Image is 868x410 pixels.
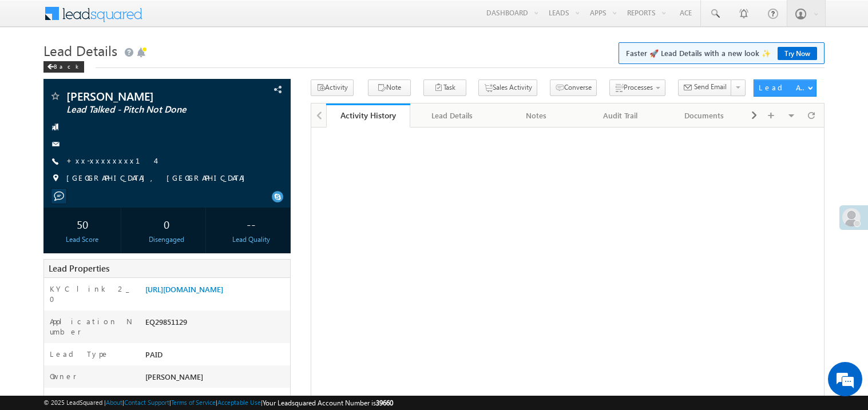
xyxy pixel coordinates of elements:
span: Processes [624,83,653,91]
a: Contact Support [124,399,169,406]
button: Lead Actions [754,79,817,97]
a: Audit Trail [578,104,663,128]
span: Lead Properties [49,262,109,274]
button: Send Email [678,79,732,96]
div: Activity History [335,110,402,121]
button: Processes [609,79,665,96]
a: Lead Details [410,104,494,128]
span: Send Email [694,82,727,92]
span: Your Leadsquared Account Number is [263,399,393,407]
span: [GEOGRAPHIC_DATA], [GEOGRAPHIC_DATA] [66,173,251,184]
a: Activity History [326,104,410,128]
button: Note [368,79,411,96]
div: PAID [142,349,290,365]
a: About [106,399,122,406]
label: Owner [50,371,77,381]
button: Converse [550,79,597,96]
div: Lead Details [419,109,484,122]
div: 0 [130,213,203,234]
a: Back [43,61,90,70]
span: [PERSON_NAME] [145,372,203,381]
div: Lead Quality [215,234,287,245]
div: EQ29851129 [142,316,290,332]
a: Notes [494,104,578,128]
div: -- [215,213,287,234]
span: 39660 [376,399,393,407]
a: Acceptable Use [217,399,261,406]
span: [PERSON_NAME] [66,90,220,102]
span: Lead Details [43,41,117,59]
div: Notes [504,109,568,122]
div: Lead Actions [759,82,807,93]
div: Audit Trail [588,109,652,122]
div: 50 [46,213,118,234]
button: Task [423,79,466,96]
button: Activity [311,79,354,96]
div: Back [43,61,84,73]
span: Lead Talked - Pitch Not Done [66,104,220,116]
span: © 2025 LeadSquared | | | | | [43,397,393,408]
label: KYC link 2_0 [50,284,133,304]
a: Documents [663,104,747,128]
span: Faster 🚀 Lead Details with a new look ✨ [626,47,817,59]
a: Try Now [778,47,817,60]
label: Lead Type [50,349,109,359]
a: [URL][DOMAIN_NAME] [145,284,223,294]
button: Sales Activity [478,79,537,96]
div: Lead Score [46,234,118,245]
a: +xx-xxxxxxxx14 [66,156,155,165]
label: Application Number [50,316,133,337]
a: Terms of Service [171,399,216,406]
div: Documents [672,109,736,122]
div: Disengaged [130,234,203,245]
